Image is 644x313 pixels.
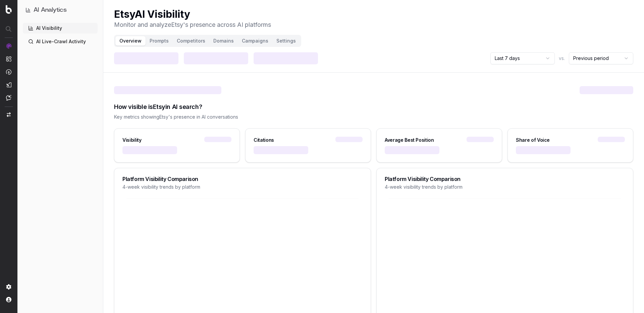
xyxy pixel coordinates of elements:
[6,82,11,87] img: Studio
[122,176,363,182] div: Platform Visibility Comparison
[6,5,12,14] img: Botify logo
[173,36,209,46] button: Competitors
[6,284,11,290] img: Setting
[385,176,625,182] div: Platform Visibility Comparison
[559,55,565,62] span: vs.
[23,36,98,47] a: AI Live-Crawl Activity
[114,114,633,120] div: Key metrics showing Etsy 's presence in AI conversations
[146,36,173,46] button: Prompts
[114,20,271,29] p: Monitor and analyze Etsy 's presence across AI platforms
[6,43,11,49] img: Analytics
[254,137,274,143] div: Citations
[114,102,633,112] div: How visible is Etsy in AI search?
[25,5,95,15] button: AI Analytics
[114,8,271,20] h1: Etsy AI Visibility
[6,69,11,75] img: Activation
[238,36,272,46] button: Campaigns
[209,36,238,46] button: Domains
[272,36,300,46] button: Settings
[23,23,98,34] a: AI Visibility
[6,297,11,302] img: My account
[385,184,625,190] div: 4-week visibility trends by platform
[7,112,11,117] img: Switch project
[34,5,67,15] h1: AI Analytics
[6,56,11,62] img: Intelligence
[122,137,142,143] div: Visibility
[115,36,146,46] button: Overview
[6,95,11,101] img: Assist
[516,137,550,143] div: Share of Voice
[122,184,363,190] div: 4-week visibility trends by platform
[385,137,434,143] div: Average Best Position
